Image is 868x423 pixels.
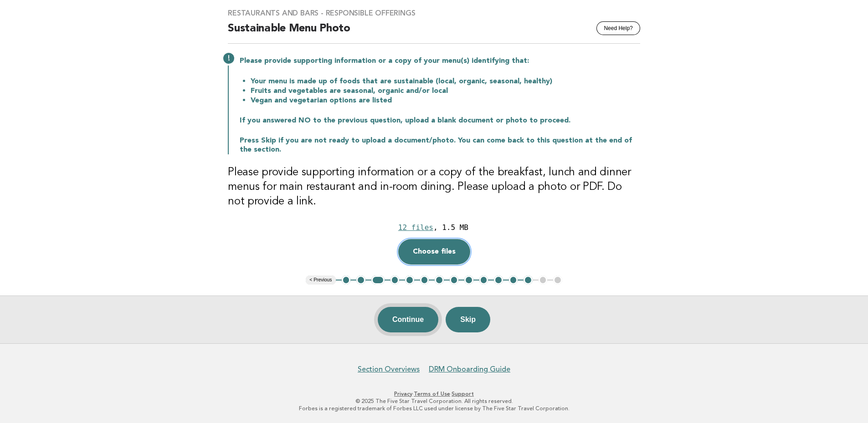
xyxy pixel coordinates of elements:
[450,275,459,285] button: 8
[398,239,470,265] button: Choose files
[240,56,640,66] p: Please provide supporting information or a copy of your menu(s) identifying that:
[464,275,473,285] button: 9
[155,390,713,398] p: · ·
[251,96,640,105] li: Vegan and vegetarian options are listed
[378,307,438,332] button: Continue
[228,165,640,209] h3: Please provide supporting information or a copy of the breakfast, lunch and dinner menus for main...
[414,391,450,397] a: Terms of Use
[155,398,713,405] p: © 2025 The Five Star Travel Corporation. All rights reserved.
[390,275,400,285] button: 4
[524,275,533,285] button: 13
[405,275,414,285] button: 5
[251,86,640,96] li: Fruits and vegetables are seasonal, organic and/or local
[446,307,490,332] button: Skip
[358,365,420,374] a: Section Overviews
[429,365,510,374] a: DRM Onboarding Guide
[452,391,474,397] a: Support
[433,223,468,232] div: , 1.5 MB
[306,275,335,285] button: < Previous
[356,275,365,285] button: 2
[228,9,640,18] h3: Restaurants and Bars - Responsible Offerings
[509,275,518,285] button: 12
[240,136,640,154] p: Press Skip if you are not ready to upload a document/photo. You can come back to this question at...
[435,275,444,285] button: 7
[398,223,433,232] div: 12 files
[240,116,640,125] p: If you answered NO to the previous question, upload a blank document or photo to proceed.
[228,21,640,44] h2: Sustainable Menu Photo
[596,21,640,35] button: Need Help?
[155,405,713,412] p: Forbes is a registered trademark of Forbes LLC used under license by The Five Star Travel Corpora...
[494,275,503,285] button: 11
[479,275,488,285] button: 10
[420,275,429,285] button: 6
[371,275,385,285] button: 3
[394,391,412,397] a: Privacy
[342,275,351,285] button: 1
[251,76,640,86] li: Your menu is made up of foods that are sustainable (local, organic, seasonal, healthy)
